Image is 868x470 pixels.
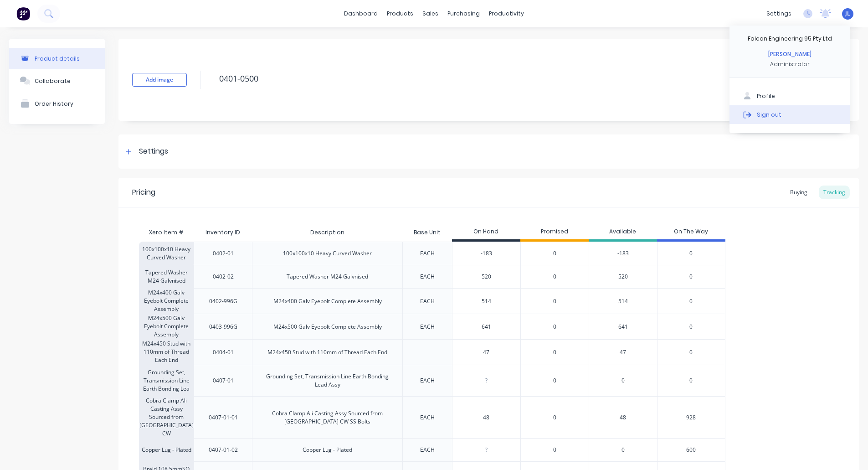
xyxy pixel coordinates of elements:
div: 641 [452,315,520,338]
div: Collaborate [35,77,71,84]
div: 0407-01-02 [209,446,238,454]
div: EACH [420,377,435,385]
span: 0 [689,377,693,385]
div: On Hand [452,223,520,242]
div: -183 [452,242,520,265]
div: M24x400 Galv Eyebolt Complete Assembly [273,297,382,305]
div: settings [762,7,796,21]
span: 0 [553,297,556,305]
span: 0 [689,249,693,258]
span: 0 [689,323,693,331]
span: 0 [553,323,556,331]
button: Product details [9,48,105,69]
div: 47 [589,339,657,365]
div: M24x450 Stud with 110mm of Thread Each End [139,339,194,365]
div: On The Way [657,223,725,242]
div: Cobra Clamp Ali Casting Assy Sourced from [GEOGRAPHIC_DATA] CW SS Bolts [260,409,395,426]
span: 0 [553,413,556,422]
div: 520 [452,265,520,288]
div: purchasing [443,7,484,21]
span: 0 [553,249,556,258]
div: M24x500 Galv Eyebolt Complete Assembly [273,323,382,331]
div: 0403-996G [209,323,237,331]
div: EACH [420,413,435,422]
div: productivity [484,7,529,21]
button: Profile [729,87,850,105]
div: ? [452,369,520,392]
span: 600 [686,446,696,454]
div: 0 [589,438,657,461]
div: EACH [420,273,435,281]
div: Sign out [757,110,781,119]
div: Grounding Set, Transmission Line Earth Bonding Lead Assy [260,372,395,389]
div: 0402-01 [213,249,234,258]
div: M24x500 Galv Eyebolt Complete Assembly [139,314,194,339]
div: EACH [420,323,435,331]
button: Add image [132,73,187,87]
span: 0 [553,348,556,356]
div: products [382,7,418,21]
div: Pricing [132,187,155,198]
div: Copper Lug - Plated [303,446,352,454]
div: Order History [35,100,73,107]
div: Promised [520,223,589,242]
div: 0404-01 [213,348,234,356]
div: ? [452,439,520,461]
div: Tapered Washer M24 Galvnised [287,273,368,281]
button: Collaborate [9,69,105,92]
span: 0 [689,273,693,281]
textarea: 0401-0500 [215,68,785,89]
div: M24x400 Galv Eyebolt Complete Assembly [139,288,194,314]
div: Copper Lug - Plated [139,438,194,461]
div: Grounding Set, Transmission Line Earth Bonding Lea [139,365,194,396]
div: 641 [589,314,657,339]
div: 0407-01-01 [209,413,238,422]
div: 0 [589,365,657,396]
div: Buying [786,186,812,199]
div: Inventory ID [198,221,247,244]
div: 0402-02 [213,273,234,281]
div: -183 [589,242,657,265]
div: Xero Item # [139,223,194,242]
span: 0 [553,273,556,281]
span: 0 [689,348,693,356]
button: Order History [9,92,105,115]
div: 48 [589,396,657,438]
div: Available [589,223,657,242]
div: Administrator [770,60,810,68]
div: Profile [757,92,775,100]
div: Cobra Clamp Ali Casting Assy Sourced from [GEOGRAPHIC_DATA] CW [139,396,194,438]
div: sales [418,7,443,21]
div: 520 [589,265,657,288]
div: [PERSON_NAME] [768,50,812,58]
div: 100x100x10 Heavy Curved Washer [139,242,194,265]
div: 514 [452,290,520,313]
div: EACH [420,249,435,258]
div: Product details [35,55,80,62]
div: Tapered Washer M24 Galvnised [139,265,194,288]
div: 47 [452,341,520,364]
div: Description [303,221,352,244]
span: JL [845,10,850,18]
div: EACH [420,446,435,454]
div: 100x100x10 Heavy Curved Washer [283,249,372,258]
div: EACH [420,297,435,305]
div: 48 [452,406,520,429]
button: Sign out [729,105,850,124]
span: 0 [689,297,693,305]
span: 0 [553,446,556,454]
span: 928 [686,413,696,422]
a: dashboard [339,7,382,21]
div: Tracking [819,186,850,199]
span: 0 [553,377,556,385]
div: 0407-01 [213,377,234,385]
div: 0402-996G [209,297,237,305]
img: Factory [16,7,30,21]
div: M24x450 Stud with 110mm of Thread Each End [267,348,387,356]
div: Base Unit [406,221,448,244]
div: 514 [589,288,657,314]
div: Falcon Engineering 95 Pty Ltd [748,35,832,43]
div: Settings [139,146,168,157]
